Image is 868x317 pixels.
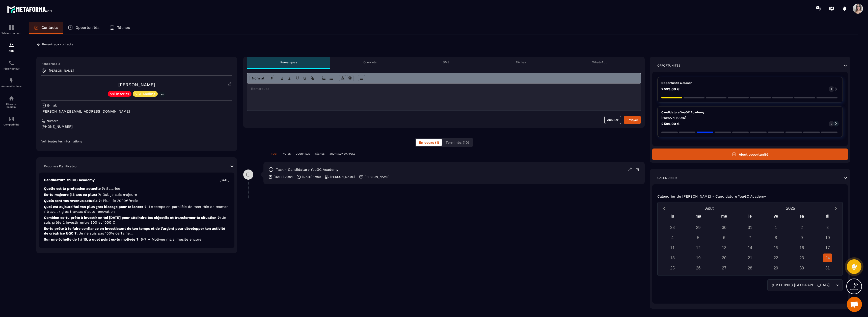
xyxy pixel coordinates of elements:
a: accountantaccountantComptabilité [1,112,21,130]
p: E-mail [47,103,57,108]
p: NOTES [283,152,291,156]
div: 31 [823,264,832,272]
p: task - Candidature YouGC Academy [276,167,338,172]
div: ve [763,213,789,222]
span: : Plus de 2000€/mois [101,199,138,203]
div: 9 [797,233,806,242]
div: 27 [720,264,728,272]
p: Quel est aujourd’hui ton plus gros blocage pour te lancer ? [44,204,229,214]
span: : 5-7 → Motivée mais j’hésite encore [139,237,201,241]
button: Terminés (10) [443,139,472,146]
p: Réponses Planificateur [44,164,78,168]
a: social-networksocial-networkRéseaux Sociaux [1,92,21,112]
p: Planificateur [1,67,21,70]
p: Tableau de bord [1,32,21,35]
span: : Salariée [104,186,120,191]
div: 26 [694,264,703,272]
p: Automatisations [1,85,21,88]
p: [PERSON_NAME] [661,116,839,120]
p: [PERSON_NAME] [330,175,355,179]
div: me [711,213,737,222]
p: Réseaux Sociaux [1,103,21,108]
div: 30 [720,223,728,232]
div: 20 [720,253,728,262]
a: [PERSON_NAME] [118,82,155,87]
p: [PERSON_NAME][EMAIL_ADDRESS][DOMAIN_NAME] [41,109,232,114]
button: Next month [831,205,840,212]
div: 28 [668,223,677,232]
div: 30 [797,264,806,272]
p: CRM [1,50,21,52]
div: 28 [746,264,754,272]
div: 17 [823,243,832,252]
div: 15 [771,243,780,252]
div: 14 [746,243,754,252]
div: di [815,213,840,222]
img: scheduler [8,60,14,66]
p: [PHONE_NUMBER] [41,124,232,129]
p: Opportunité à closer [661,81,839,85]
div: 31 [746,223,754,232]
div: 5 [694,233,703,242]
p: 2 599,00 € [661,122,680,125]
p: 0 [831,87,832,91]
div: 2 [797,223,806,232]
p: +4 [159,92,166,97]
div: Search for option [767,279,843,291]
p: [PERSON_NAME] [49,69,74,72]
a: schedulerschedulerPlanificateur [1,56,21,74]
button: Ajout opportunité [652,149,848,160]
span: En cours (1) [419,140,439,144]
p: Numéro [47,119,58,123]
a: formationformationCRM [1,38,21,56]
p: Comptabilité [1,123,21,126]
p: TOUT [271,152,278,156]
div: Envoyer [627,117,638,122]
span: Terminés (10) [446,140,469,144]
p: Es-tu majeure (18 ans ou plus) ? [44,192,229,197]
button: Previous month [660,205,669,212]
div: lu [660,213,685,222]
img: social-network [8,95,14,101]
p: vsl inscrits [110,92,129,96]
p: VSL Mailing [135,92,155,96]
span: : Oui, je suis majeure [100,193,137,197]
div: 19 [694,253,703,262]
a: Contacts [29,22,63,34]
a: Tâches [104,22,135,34]
p: TÂCHES [315,152,324,156]
a: formationformationTableau de bord [1,21,21,38]
button: En cours (1) [416,139,442,146]
p: [PERSON_NAME] [365,175,389,179]
p: Calendrier [657,176,677,180]
div: 25 [668,264,677,272]
p: Courriels [363,60,376,64]
img: formation [8,42,14,48]
div: 4 [668,233,677,242]
div: 16 [797,243,806,252]
div: 11 [668,243,677,252]
p: Sur une échelle de 1 à 10, à quel point es-tu motivée ? [44,237,229,242]
p: WhatsApp [592,60,608,64]
img: formation [8,25,14,31]
input: Search for option [831,282,834,288]
p: [DATE] 17:00 [302,175,321,179]
div: 23 [797,253,806,262]
img: logo [7,5,52,14]
p: Remarques [280,60,297,64]
p: Candidature YouGC Academy [661,110,839,114]
div: 10 [823,233,832,242]
a: automationsautomationsAutomatisations [1,74,21,92]
p: JOURNAUX D'APPELS [330,152,355,156]
div: ma [685,213,711,222]
img: accountant [8,116,14,122]
span: : Je ne suis pas 100% certaine... [77,231,133,235]
div: Calendar days [660,223,840,272]
p: Quels sont tes revenus actuels ? [44,198,229,203]
p: Es-tu prête à te faire confiance en investissant de ton temps et de l'argent pour développer ton ... [44,226,229,236]
p: [DATE] [220,178,229,182]
img: automations [8,78,14,84]
div: 8 [771,233,780,242]
div: 24 [823,253,832,262]
div: je [737,213,763,222]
